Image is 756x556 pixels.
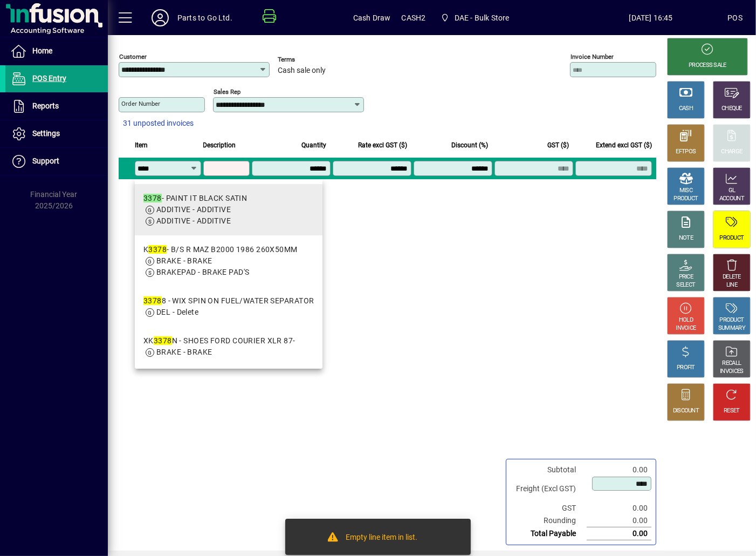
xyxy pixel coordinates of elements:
[587,514,651,527] td: 0.00
[301,139,326,151] span: Quantity
[143,193,247,204] div: - PAINT IT BLACK SATIN
[679,273,693,281] div: PRICE
[135,139,148,151] span: Item
[278,66,326,75] span: Cash sale only
[143,8,177,28] button: Profile
[451,139,488,151] span: Discount (%)
[596,139,652,151] span: Extend excl GST ($)
[148,245,167,254] em: 3378
[135,287,323,327] mat-option: 33788 - WIX SPIN ON FUEL/WATER SEPARATOR
[135,184,323,235] mat-option: 3378 - PAINT IT BLACK SATIN
[143,194,162,202] em: 3378
[143,244,298,255] div: K - B/S R MAZ B2000 1986 260X50MM
[154,336,172,345] em: 3378
[143,295,314,307] div: 8 - WIX SPIN ON FUEL/WATER SEPARATOR
[679,234,693,242] div: NOTE
[726,281,737,289] div: LINE
[719,316,744,324] div: PRODUCT
[679,105,693,113] div: CASH
[203,139,236,151] span: Description
[718,324,745,333] div: SUMMARY
[455,9,510,26] span: DAE - Bulk Store
[358,139,407,151] span: Rate excl GST ($)
[673,195,698,203] div: PRODUCT
[121,100,160,107] mat-label: Order number
[353,9,391,26] span: Cash Draw
[679,316,693,324] div: HOLD
[721,105,742,113] div: CHEQUE
[587,502,651,514] td: 0.00
[123,118,194,129] span: 31 unposted invoices
[177,9,232,26] div: Parts to Go Ltd.
[511,514,587,527] td: Rounding
[119,53,147,60] mat-label: Customer
[511,476,587,502] td: Freight (Excl GST)
[511,464,587,476] td: Subtotal
[156,308,198,316] span: DEL - Delete
[728,187,736,195] div: GL
[119,114,198,133] button: 31 unposted invoices
[677,364,695,372] div: PROFIT
[720,368,743,376] div: INVOICES
[571,53,614,60] mat-label: Invoice number
[676,148,696,156] div: EFTPOS
[719,234,744,242] div: PRODUCT
[587,527,651,540] td: 0.00
[32,101,59,110] span: Reports
[587,464,651,476] td: 0.00
[677,281,696,289] div: SELECT
[719,195,744,203] div: ACCOUNT
[723,273,741,281] div: DELETE
[727,9,743,26] div: POS
[547,139,569,151] span: GST ($)
[143,335,295,347] div: XK N - SHOES FORD COURIER XLR 87-
[721,148,743,156] div: CHARGE
[32,129,60,138] span: Settings
[156,256,212,265] span: BRAKE - BRAKE
[32,157,59,165] span: Support
[135,327,323,367] mat-option: XK3378N - SHOES FORD COURIER XLR 87-
[5,148,108,175] a: Support
[5,93,108,120] a: Reports
[679,187,692,195] div: MISC
[135,235,323,287] mat-option: K3378 - B/S R MAZ B2000 1986 260X50MM
[214,88,240,96] mat-label: Sales rep
[689,62,726,70] div: PROCESS SALE
[32,46,52,55] span: Home
[724,407,740,415] div: RESET
[32,74,66,83] span: POS Entry
[5,38,108,65] a: Home
[156,216,231,225] span: ADDITIVE - ADDITIVE
[5,120,108,147] a: Settings
[574,9,728,26] span: [DATE] 16:45
[278,56,342,63] span: Terms
[673,407,699,415] div: DISCOUNT
[723,360,741,368] div: RECALL
[156,268,250,276] span: BRAKEPAD - BRAKE PAD'S
[402,9,426,26] span: CASH2
[143,296,162,305] em: 3378
[511,502,587,514] td: GST
[135,367,323,406] mat-option: P550747 - FUEL SPIN ON PRIMARY 33788
[511,527,587,540] td: Total Payable
[156,205,231,214] span: ADDITIVE - ADDITIVE
[676,324,696,333] div: INVOICE
[156,348,212,356] span: BRAKE - BRAKE
[346,532,418,545] div: Empty line item in list.
[436,8,513,28] span: DAE - Bulk Store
